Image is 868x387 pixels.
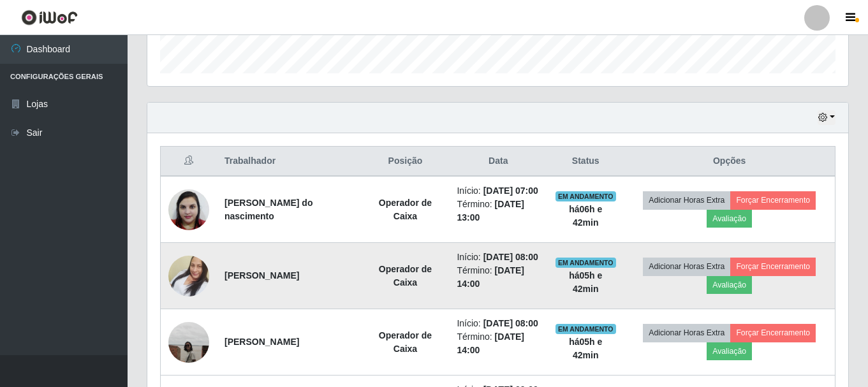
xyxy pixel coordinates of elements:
[457,330,540,357] li: Término:
[569,204,602,228] strong: há 06 h e 42 min
[730,324,816,342] button: Forçar Encerramento
[643,324,730,342] button: Adicionar Horas Extra
[730,191,816,209] button: Forçar Encerramento
[569,270,602,294] strong: há 05 h e 42 min
[379,330,432,354] strong: Operador de Caixa
[361,147,449,177] th: Posição
[555,258,616,268] span: EM ANDAMENTO
[730,258,816,275] button: Forçar Encerramento
[379,264,432,288] strong: Operador de Caixa
[457,251,540,264] li: Início:
[707,342,752,360] button: Avaliação
[379,198,432,221] strong: Operador de Caixa
[457,317,540,330] li: Início:
[168,240,209,312] img: 1742563763298.jpeg
[555,191,616,201] span: EM ANDAMENTO
[643,258,730,275] button: Adicionar Horas Extra
[457,264,540,291] li: Término:
[449,147,547,177] th: Data
[643,191,730,209] button: Adicionar Horas Extra
[555,324,616,334] span: EM ANDAMENTO
[483,186,538,196] time: [DATE] 07:00
[457,184,540,198] li: Início:
[483,252,538,262] time: [DATE] 08:00
[707,276,752,294] button: Avaliação
[457,198,540,224] li: Término:
[168,182,209,237] img: 1682003136750.jpeg
[483,318,538,328] time: [DATE] 08:00
[21,10,78,26] img: CoreUI Logo
[168,322,209,363] img: 1747181746148.jpeg
[624,147,835,177] th: Opções
[217,147,361,177] th: Trabalhador
[224,270,299,281] strong: [PERSON_NAME]
[547,147,624,177] th: Status
[569,337,602,360] strong: há 05 h e 42 min
[224,198,313,221] strong: [PERSON_NAME] do nascimento
[224,337,299,347] strong: [PERSON_NAME]
[707,210,752,228] button: Avaliação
